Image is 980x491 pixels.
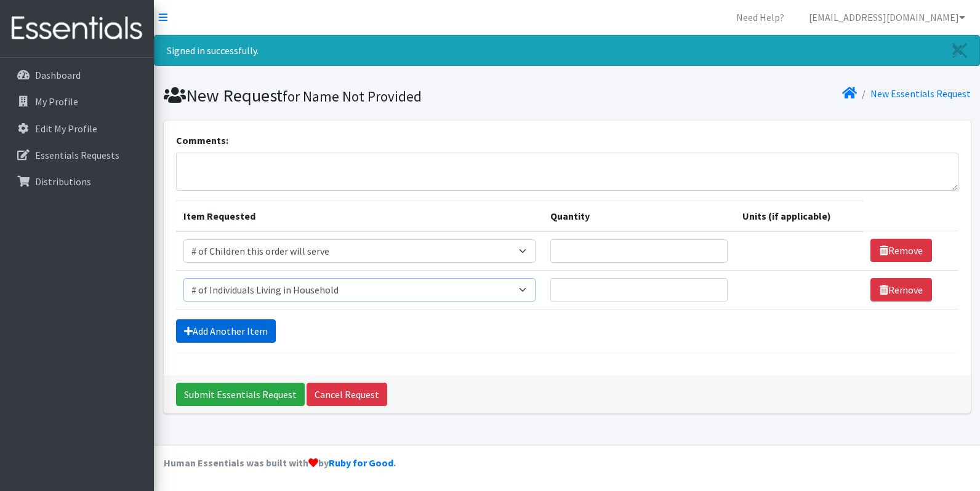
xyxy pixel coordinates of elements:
p: My Profile [35,95,78,108]
a: Distributions [5,169,149,194]
th: Item Requested [176,201,543,231]
a: Remove [870,239,932,262]
a: Dashboard [5,63,149,87]
th: Quantity [543,201,735,231]
input: Submit Essentials Request [176,383,305,406]
a: My Profile [5,89,149,114]
p: Distributions [35,175,91,188]
p: Dashboard [35,69,81,81]
th: Units (if applicable) [735,201,864,231]
p: Essentials Requests [35,149,119,161]
a: Edit My Profile [5,116,149,141]
a: Close [940,36,979,65]
a: Cancel Request [307,383,387,406]
img: HumanEssentials [5,8,149,49]
a: Ruby for Good [329,457,393,469]
strong: Human Essentials was built with by . [164,457,396,469]
small: for Name Not Provided [283,87,422,105]
div: Signed in successfully. [154,35,980,66]
a: New Essentials Request [870,87,971,100]
a: [EMAIL_ADDRESS][DOMAIN_NAME] [799,5,975,30]
p: Edit My Profile [35,122,97,135]
a: Remove [870,278,932,301]
a: Add Another Item [176,319,276,343]
a: Essentials Requests [5,143,149,167]
a: Need Help? [726,5,794,30]
h1: New Request [164,85,563,106]
label: Comments: [176,133,228,148]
